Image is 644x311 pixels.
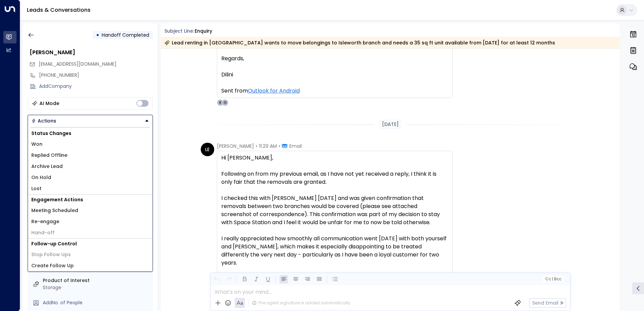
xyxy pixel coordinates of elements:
[248,87,300,95] a: Outlook for Android
[43,277,150,284] label: Product of Interest
[221,194,448,227] div: I checked this with [PERSON_NAME] [DATE] and was given confirmation that removals between two bra...
[96,29,99,41] div: •
[31,229,55,236] span: Hand-off
[379,119,401,129] div: [DATE]
[221,235,448,267] div: I really appreciated how smoothly all communication went [DATE] with both yourself and [PERSON_NA...
[31,218,59,225] span: Re-engage
[28,115,153,127] button: Actions
[31,152,67,159] span: Replied Offline
[43,284,150,291] div: Storage
[221,71,448,79] div: Dilini
[217,143,254,149] span: [PERSON_NAME]
[201,143,214,156] div: LE
[221,87,448,95] div: Sent from
[195,28,212,35] div: Enquiry
[31,251,71,258] span: Stop Follow Ups
[221,170,448,186] div: Following on from my previous email, as I have not yet received a reply, I think it is only fair ...
[31,185,41,192] span: Lost
[28,115,153,127] div: Button group with a nested menu
[31,262,74,269] span: Create Follow Up
[222,99,228,106] div: O
[224,275,233,283] button: Redo
[102,32,149,38] span: Handoff Completed
[31,174,51,181] span: On Hold
[28,195,153,205] h1: Engagement Actions
[542,276,564,282] button: Cc|Bcc
[252,300,350,306] div: The agent signature is added automatically
[217,99,224,106] div: K
[39,61,117,67] span: [EMAIL_ADDRESS][DOMAIN_NAME]
[39,61,117,68] span: lia_elia@hotmail.com
[39,72,153,79] div: [PHONE_NUMBER]
[289,143,302,149] span: Email
[31,118,56,124] div: Actions
[39,83,153,90] div: AddCompany
[39,100,59,107] div: AI Mode
[221,154,448,162] div: Hi [PERSON_NAME],
[28,128,153,139] h1: Status Changes
[164,39,555,46] div: Lead renting in [GEOGRAPHIC_DATA] wants to move belongings to Isleworth branch and needs a 35 sq ...
[213,275,221,283] button: Undo
[31,163,63,170] span: Archive Lead
[279,143,280,149] span: •
[27,6,91,14] a: Leads & Conversations
[259,143,277,149] span: 11:29 AM
[221,55,448,63] div: Regards,
[256,143,257,149] span: •
[31,207,78,214] span: Meeting Scheduled
[552,277,553,281] span: |
[31,141,42,148] span: Won
[545,277,561,281] span: Cc Bcc
[164,28,194,34] span: Subject Line:
[43,299,150,306] div: AddNo. of People
[28,239,153,249] h1: Follow-up Control
[30,48,153,57] div: [PERSON_NAME]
